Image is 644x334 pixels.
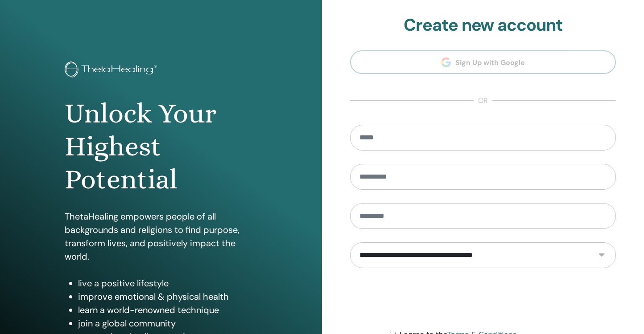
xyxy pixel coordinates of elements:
[415,281,551,316] iframe: reCAPTCHA
[350,15,616,36] h2: Create new account
[78,290,257,303] li: improve emotional & physical health
[78,317,257,330] li: join a global community
[78,277,257,290] li: live a positive lifestyle
[474,95,492,106] span: or
[78,303,257,317] li: learn a world-renowned technique
[65,97,257,196] h1: Unlock Your Highest Potential
[65,210,257,263] p: ThetaHealing empowers people of all backgrounds and religions to find purpose, transform lives, a...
